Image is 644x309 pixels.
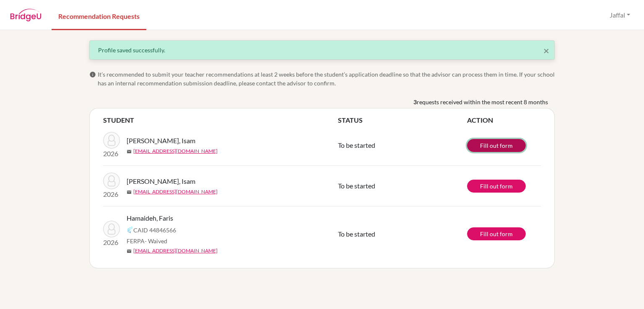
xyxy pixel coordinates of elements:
[89,71,96,78] span: info
[103,173,120,189] img: Al Shanti, Isam
[127,149,132,154] span: mail
[543,44,549,57] span: ×
[467,180,526,193] a: Fill out form
[145,237,167,245] span: - Waived
[338,115,467,125] th: STATUS
[127,136,195,146] span: [PERSON_NAME], Isam
[133,226,176,234] span: CAID 44846566
[127,227,133,233] img: Common App logo
[103,115,338,125] th: STUDENT
[543,46,549,56] button: Close
[10,9,42,21] img: BridgeU logo
[127,237,167,245] span: FERPA
[127,213,173,223] span: Hamaideh, Faris
[133,147,218,155] a: [EMAIL_ADDRESS][DOMAIN_NAME]
[127,249,132,254] span: mail
[467,115,541,125] th: ACTION
[338,141,375,149] span: To be started
[606,7,634,23] button: Jaffal
[52,1,146,30] a: Recommendation Requests
[127,190,132,195] span: mail
[413,98,417,106] b: 3
[417,98,548,106] span: requests received within the most recent 8 months
[127,176,195,186] span: [PERSON_NAME], Isam
[98,46,546,54] div: Profile saved successfully.
[103,132,120,149] img: Al Shanti, Isam
[103,189,120,199] p: 2026
[98,70,555,88] span: It’s recommended to submit your teacher recommendations at least 2 weeks before the student’s app...
[338,230,375,238] span: To be started
[133,247,218,255] a: [EMAIL_ADDRESS][DOMAIN_NAME]
[467,227,526,240] a: Fill out form
[103,149,120,159] p: 2026
[103,221,120,237] img: Hamaideh, Faris
[338,182,375,190] span: To be started
[103,237,120,247] p: 2026
[467,139,526,152] a: Fill out form
[133,188,218,196] a: [EMAIL_ADDRESS][DOMAIN_NAME]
